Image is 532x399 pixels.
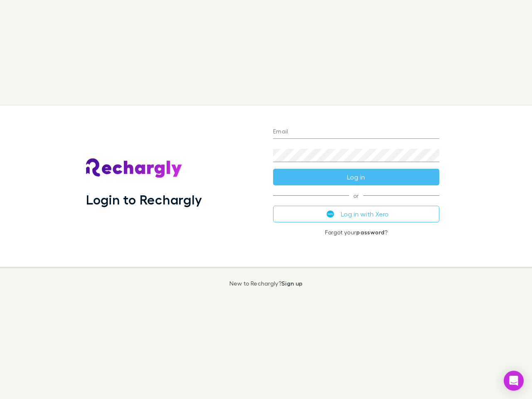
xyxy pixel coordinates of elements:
div: Open Intercom Messenger [504,371,524,391]
button: Log in [273,169,439,185]
h1: Login to Rechargly [86,192,202,207]
button: Log in with Xero [273,206,439,222]
p: Forgot your ? [273,229,439,236]
a: password [356,229,384,236]
img: Rechargly's Logo [86,158,182,178]
p: New to Rechargly? [229,280,303,287]
span: or [273,195,439,196]
img: Xero's logo [327,210,334,218]
a: Sign up [281,280,303,287]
